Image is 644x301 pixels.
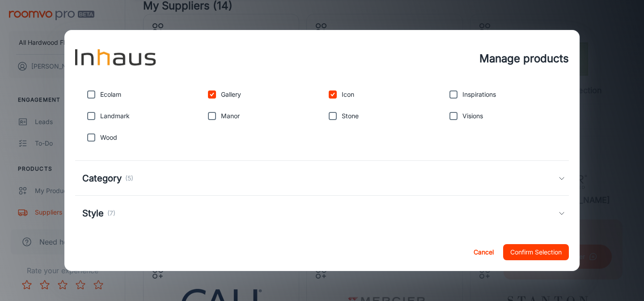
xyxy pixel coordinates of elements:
p: Manor [221,111,240,121]
p: (7) [107,208,115,218]
div: Category(5) [75,161,569,196]
button: Confirm Selection [503,244,569,260]
p: Stone [342,111,359,121]
div: Style(7) [75,196,569,231]
p: Gallery [221,90,241,99]
p: Icon [342,90,354,99]
h5: Style [82,206,104,220]
h4: Manage products [479,51,569,67]
p: Ecolam [100,90,121,99]
button: Cancel [469,244,498,260]
p: Landmark [100,111,130,121]
p: (5) [125,173,133,183]
p: Inspirations [462,90,496,99]
img: vendor_logo_square_en-us.png [75,41,156,77]
p: Visions [462,111,483,121]
p: Wood [100,133,117,142]
h5: Category [82,172,122,185]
